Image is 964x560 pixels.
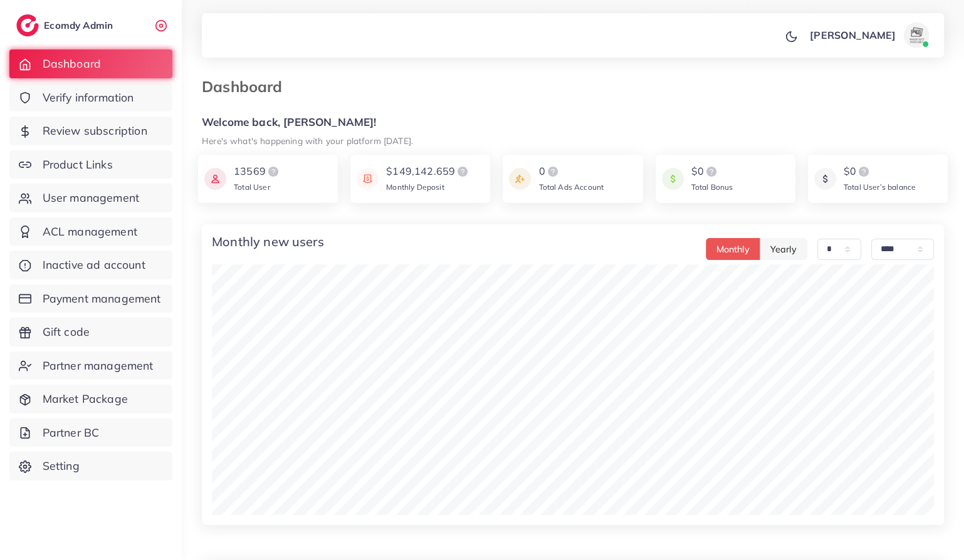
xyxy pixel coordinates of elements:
[43,257,145,273] span: Inactive ad account
[43,324,90,340] span: Gift code
[455,164,470,179] img: logo
[844,164,916,179] div: $0
[810,28,896,43] p: [PERSON_NAME]
[386,182,444,192] span: Monthly Deposit
[9,284,172,313] a: Payment management
[9,418,172,447] a: Partner BC
[16,14,39,36] img: logo
[9,217,172,246] a: ACL management
[9,452,172,480] a: Setting
[43,358,154,374] span: Partner management
[509,164,531,194] img: icon payment
[9,351,172,380] a: Partner management
[43,157,113,173] span: Product Links
[386,164,470,179] div: $149,142.659
[9,251,172,279] a: Inactive ad account
[43,291,161,307] span: Payment management
[43,123,147,139] span: Review subscription
[9,150,172,179] a: Product Links
[9,318,172,346] a: Gift code
[202,135,413,146] small: Here's what's happening with your platform [DATE].
[691,182,733,192] span: Total Bonus
[9,385,172,413] a: Market Package
[43,425,100,441] span: Partner BC
[202,78,292,96] h3: Dashboard
[856,164,871,179] img: logo
[43,458,80,474] span: Setting
[691,164,733,179] div: $0
[212,234,324,249] h4: Monthly new users
[760,238,807,260] button: Yearly
[662,164,684,194] img: icon payment
[43,224,137,240] span: ACL management
[704,164,719,179] img: logo
[43,56,101,72] span: Dashboard
[9,117,172,145] a: Review subscription
[9,83,172,112] a: Verify information
[44,19,116,31] h2: Ecomdy Admin
[266,164,281,179] img: logo
[803,23,934,48] a: [PERSON_NAME]avatar
[9,49,172,78] a: Dashboard
[234,182,270,192] span: Total User
[202,116,944,129] h5: Welcome back, [PERSON_NAME]!
[844,182,916,192] span: Total User’s balance
[538,164,604,179] div: 0
[545,164,560,179] img: logo
[357,164,379,194] img: icon payment
[706,238,760,260] button: Monthly
[814,164,836,194] img: icon payment
[16,14,116,36] a: logoEcomdy Admin
[538,182,604,192] span: Total Ads Account
[43,190,139,206] span: User management
[234,164,281,179] div: 13569
[9,184,172,212] a: User management
[204,164,226,194] img: icon payment
[43,90,134,106] span: Verify information
[904,23,929,48] img: avatar
[43,391,128,407] span: Market Package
